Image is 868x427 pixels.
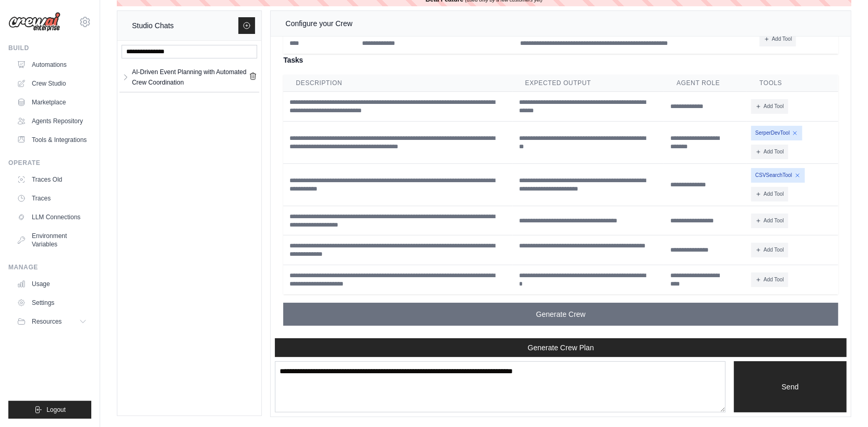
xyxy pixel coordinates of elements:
span: SerperDevTool [751,126,802,140]
span: Logout [46,406,66,414]
a: Traces Old [13,171,91,188]
div: Studio Chats [132,19,174,32]
th: Description [283,75,512,92]
div: Configure your Crew [285,17,352,30]
div: Manage [8,263,91,271]
button: Add Tool [751,243,788,257]
button: Add Tool [751,99,788,114]
a: Traces [13,190,91,207]
a: Automations [13,56,91,73]
span: Resources [32,317,62,326]
button: Send [734,361,847,412]
button: Add Tool [751,145,788,159]
th: Expected Output [513,75,665,92]
button: Resources [13,313,91,330]
img: Logo [8,12,61,32]
div: Build [8,44,91,52]
th: Agent Role [664,75,747,92]
button: Add Tool [751,187,788,201]
a: Crew Studio [13,75,91,92]
a: AI-Driven Event Planning with Automated Crew Coordination [130,67,249,88]
h4: Tasks [283,54,838,66]
div: Operate [8,159,91,167]
span: CSVSearchTool [751,168,805,183]
a: Usage [13,276,91,292]
th: Tools [747,75,838,92]
a: Settings [13,294,91,311]
button: Generate Crew Plan [275,338,847,357]
a: Environment Variables [13,228,91,253]
button: Add Tool [751,214,788,228]
div: AI-Driven Event Planning with Automated Crew Coordination [132,67,249,88]
span: Generate Crew [536,309,586,319]
a: Tools & Integrations [13,132,91,148]
button: Add Tool [751,272,788,287]
button: Generate Crew [283,303,838,326]
a: Agents Repository [13,113,91,129]
button: Logout [8,401,91,419]
button: Add Tool [759,32,797,46]
a: LLM Connections [13,209,91,226]
a: Marketplace [13,94,91,111]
